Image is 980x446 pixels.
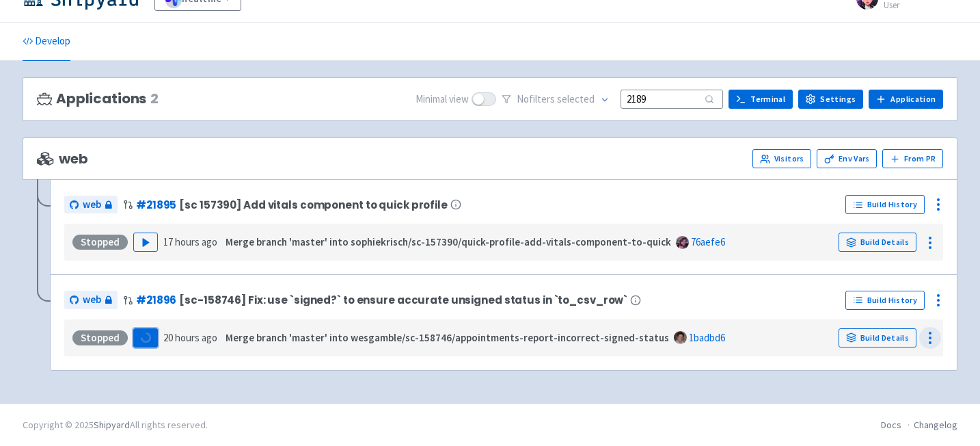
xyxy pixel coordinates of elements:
a: Develop [23,23,70,61]
a: web [64,196,118,214]
span: selected [557,92,595,105]
a: Shipyard [94,419,130,431]
a: web [64,291,118,309]
div: Stopped [72,330,128,345]
span: web [37,151,87,167]
a: Env Vars [817,149,877,168]
span: No filter s [517,92,595,107]
button: From PR [882,149,943,168]
time: 20 hours ago [163,331,217,344]
a: Build History [845,291,925,310]
span: [sc-158746] Fix: use `signed?` to ensure accurate unsigned status in `to_csv_row` [179,294,627,306]
small: User [884,1,957,10]
a: Changelog [914,419,957,431]
button: Play [133,233,158,252]
a: Docs [881,419,901,431]
a: Build Details [839,328,916,347]
span: [sc 157390] Add vitals component to quick profile [179,199,448,211]
a: Build History [845,195,925,214]
a: Build Details [839,233,916,252]
span: Minimal view [416,92,469,107]
a: #21895 [136,198,176,212]
div: Stopped [72,235,128,250]
a: Terminal [729,90,793,109]
a: 76aefe6 [691,235,725,248]
span: web [83,292,101,308]
time: 17 hours ago [163,235,217,248]
div: Copyright © 2025 All rights reserved. [23,418,208,432]
h3: Applications [37,91,159,107]
input: Search... [621,90,723,108]
strong: Merge branch 'master' into wesgamble/sc-158746/appointments-report-incorrect-signed-status [226,331,669,344]
a: Settings [798,90,863,109]
a: #21896 [136,293,176,307]
a: 1badbd6 [689,331,725,344]
span: web [83,197,101,213]
a: Visitors [752,149,811,168]
strong: Merge branch 'master' into sophiekrisch/sc-157390/quick-profile-add-vitals-component-to-quick [226,235,671,248]
span: 2 [150,91,159,107]
a: Application [869,90,943,109]
button: Loading [133,328,158,347]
